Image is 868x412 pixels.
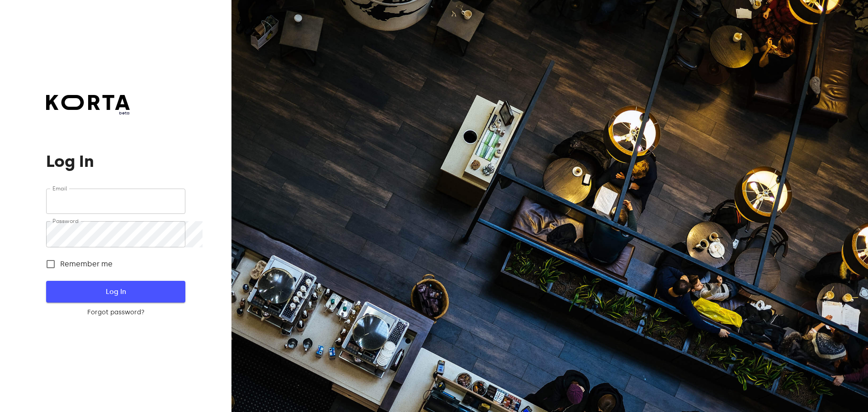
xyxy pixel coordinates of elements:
[60,259,113,270] span: Remember me
[61,286,170,298] span: Log In
[46,95,130,110] img: Korta
[46,110,130,116] span: beta
[46,95,130,116] a: beta
[46,308,185,317] a: Forgot password?
[46,152,185,170] h1: Log In
[46,281,185,303] button: Log In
